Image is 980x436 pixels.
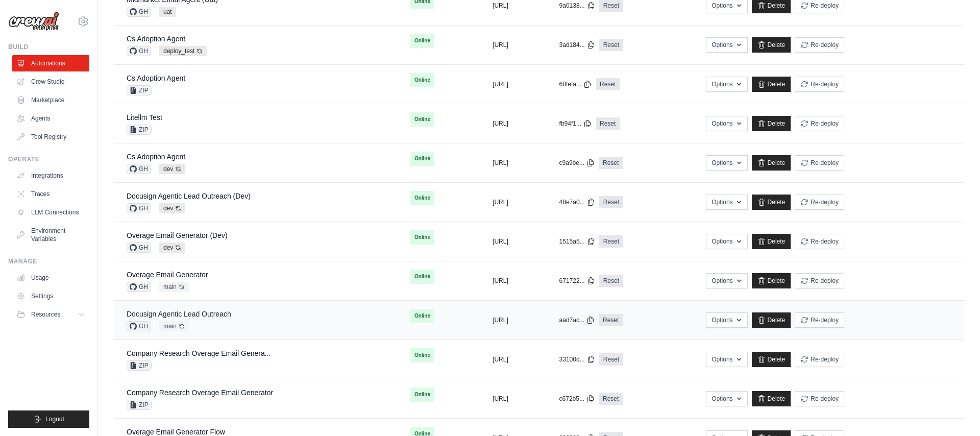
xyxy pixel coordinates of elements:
[410,73,434,87] span: Online
[12,204,89,221] a: LLM Connections
[410,348,434,362] span: Online
[159,282,189,292] span: main
[12,186,89,202] a: Traces
[752,312,791,328] a: Delete
[127,349,271,357] a: Company Research Overage Email Genera...
[127,85,152,95] span: ZIP
[752,391,791,406] a: Delete
[8,43,89,51] div: Build
[599,275,623,287] a: Reset
[127,321,151,331] span: GH
[410,152,434,166] span: Online
[596,78,620,90] a: Reset
[12,74,89,90] a: Crew Studio
[45,415,64,423] span: Logout
[12,306,89,323] button: Resources
[795,37,844,53] button: Re-deploy
[795,391,844,406] button: Re-deploy
[599,235,623,248] a: Reset
[8,257,89,265] div: Manage
[752,234,791,249] a: Delete
[795,273,844,288] button: Re-deploy
[127,164,151,174] span: GH
[706,77,747,92] button: Options
[706,155,747,171] button: Options
[599,39,623,51] a: Reset
[706,352,747,367] button: Options
[127,113,162,122] a: Litellm Test
[599,353,623,366] a: Reset
[929,387,980,436] iframe: Chat Widget
[159,46,207,56] span: deploy_test
[795,195,844,210] button: Re-deploy
[127,203,151,213] span: GH
[159,7,176,17] span: uat
[127,360,152,371] span: ZIP
[127,7,151,17] span: GH
[559,355,595,364] button: 33100d...
[127,153,185,161] a: Cs Adoption Agent
[752,195,791,210] a: Delete
[12,129,89,145] a: Tool Registry
[795,116,844,131] button: Re-deploy
[127,231,228,239] a: Overage Email Generator (Dev)
[127,282,151,292] span: GH
[12,167,89,184] a: Integrations
[706,273,747,288] button: Options
[12,55,89,71] a: Automations
[706,195,747,210] button: Options
[795,234,844,249] button: Re-deploy
[8,12,59,31] img: Logo
[410,112,434,127] span: Online
[795,312,844,328] button: Re-deploy
[599,196,623,208] a: Reset
[127,243,151,253] span: GH
[706,312,747,328] button: Options
[795,155,844,171] button: Re-deploy
[559,159,595,167] button: c9a9be...
[752,155,791,171] a: Delete
[127,271,208,279] a: Overage Email Generator
[12,110,89,127] a: Agents
[159,243,185,253] span: dev
[127,35,185,43] a: Cs Adoption Agent
[559,237,595,246] button: 1515a5...
[559,316,595,324] button: aad7ac...
[127,125,152,135] span: ZIP
[410,387,434,402] span: Online
[752,116,791,131] a: Delete
[706,116,747,131] button: Options
[12,223,89,247] a: Environment Variables
[752,273,791,288] a: Delete
[8,155,89,163] div: Operate
[410,191,434,205] span: Online
[559,80,592,88] button: 68fefa...
[127,428,225,436] a: Overage Email Generator Flow
[752,37,791,53] a: Delete
[795,352,844,367] button: Re-deploy
[410,270,434,284] span: Online
[127,74,185,82] a: Cs Adoption Agent
[752,77,791,92] a: Delete
[599,314,623,326] a: Reset
[8,410,89,428] button: Logout
[31,310,60,319] span: Resources
[159,203,185,213] span: dev
[559,2,595,10] button: 9a0138...
[599,393,623,405] a: Reset
[127,400,152,410] span: ZIP
[12,92,89,108] a: Marketplace
[599,157,623,169] a: Reset
[795,77,844,92] button: Re-deploy
[127,389,273,397] a: Company Research Overage Email Generator
[706,37,747,53] button: Options
[706,234,747,249] button: Options
[410,230,434,245] span: Online
[159,321,189,331] span: main
[12,270,89,286] a: Usage
[127,46,151,56] span: GH
[559,198,595,206] button: 48e7a0...
[559,395,595,403] button: c672b5...
[706,391,747,406] button: Options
